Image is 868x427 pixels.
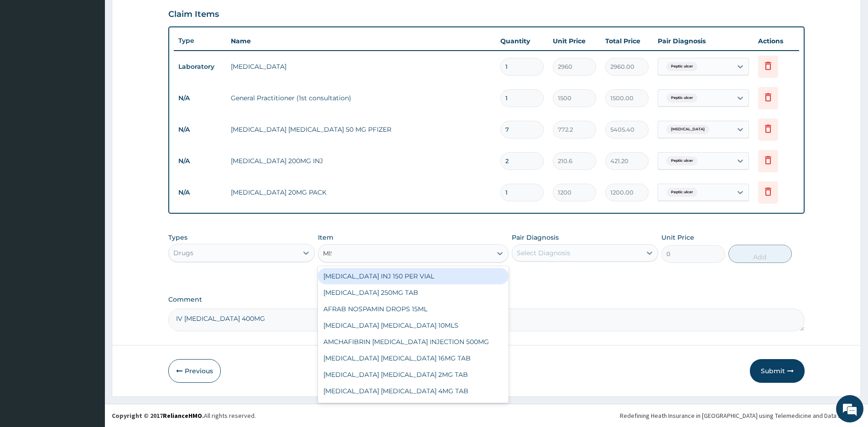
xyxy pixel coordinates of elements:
div: Select Diagnosis [517,248,570,257]
th: Pair Diagnosis [653,32,754,50]
label: Item [318,233,333,242]
span: Peptic ulcer [666,188,697,197]
label: Pair Diagnosis [512,233,559,242]
td: N/A [174,121,226,138]
div: [MEDICAL_DATA] INJ 150 PER VIAL [318,268,509,284]
th: Name [226,32,496,50]
td: Laboratory [174,58,226,75]
th: Actions [754,32,799,50]
label: Unit Price [661,233,694,242]
div: Chat with us now [47,51,153,63]
td: N/A [174,90,226,107]
td: [MEDICAL_DATA] [MEDICAL_DATA] 50 MG PFIZER [226,120,496,139]
td: N/A [174,184,226,201]
span: [MEDICAL_DATA] [666,125,709,134]
label: Types [168,234,187,242]
td: [MEDICAL_DATA] 20MG PACK [226,183,496,201]
th: Type [174,32,226,49]
td: N/A [174,153,226,170]
div: AFRAB NOSPAMIN DROPS 15ML [318,301,509,317]
div: [MEDICAL_DATA] [MEDICAL_DATA] 2MG TAB [318,366,509,383]
div: AMCHAFIBRIN [MEDICAL_DATA] INJECTION 500MG [318,334,509,350]
button: Add [728,245,792,263]
td: [MEDICAL_DATA] [226,57,496,76]
th: Total Price [601,32,653,50]
div: Drugs [173,248,193,257]
th: Unit Price [548,32,601,50]
h3: Claim Items [168,10,219,20]
span: Peptic ulcer [666,62,697,71]
span: Peptic ulcer [666,93,697,103]
button: Submit [750,359,805,383]
div: Minimize live chat window [150,5,172,26]
div: [MEDICAL_DATA] 250MG TAB [318,284,509,301]
label: Comment [168,296,805,304]
div: [MEDICAL_DATA] [MEDICAL_DATA] 10MLS [318,317,509,334]
div: Redefining Heath Insurance in [GEOGRAPHIC_DATA] using Telemedicine and Data Science! [620,411,861,420]
footer: All rights reserved. [105,404,868,427]
a: RelianceHMO [163,412,202,420]
textarea: Type your message and hit 'Enter' [5,249,174,281]
button: Previous [168,359,221,383]
div: [MEDICAL_DATA] [MEDICAL_DATA] 4MG TAB [318,383,509,399]
div: [MEDICAL_DATA] [MEDICAL_DATA] 16MG TAB [318,350,509,366]
img: d_794563401_company_1708531726252_794563401 [17,46,37,68]
th: Quantity [496,32,548,50]
strong: Copyright © 2017 . [112,412,204,420]
td: General Practitioner (1st consultation) [226,89,496,107]
span: Peptic ulcer [666,156,697,165]
td: [MEDICAL_DATA] 200MG INJ [226,152,496,170]
div: [MEDICAL_DATA] [MEDICAL_DATA] 8MG TAB [318,399,509,416]
span: We're online! [53,115,126,207]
